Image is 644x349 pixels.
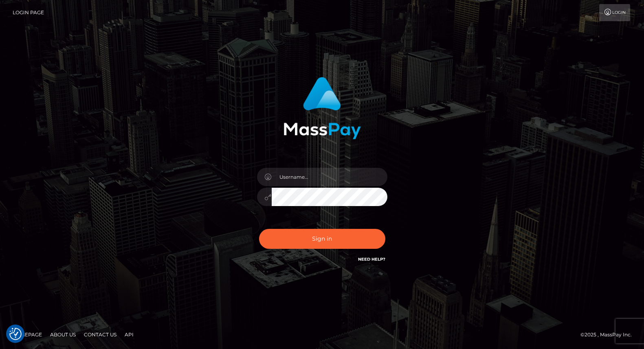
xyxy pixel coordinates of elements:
a: Login [599,4,630,21]
button: Sign in [259,229,385,249]
a: API [121,328,137,341]
div: © 2025 , MassPay Inc. [580,330,638,339]
a: About Us [47,328,79,341]
a: Homepage [9,328,45,341]
a: Login Page [13,4,44,21]
input: Username... [272,168,387,186]
img: Revisit consent button [9,328,22,340]
button: Consent Preferences [9,328,22,340]
img: MassPay Login [284,77,361,139]
a: Need Help? [358,257,385,262]
a: Contact Us [81,328,120,341]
